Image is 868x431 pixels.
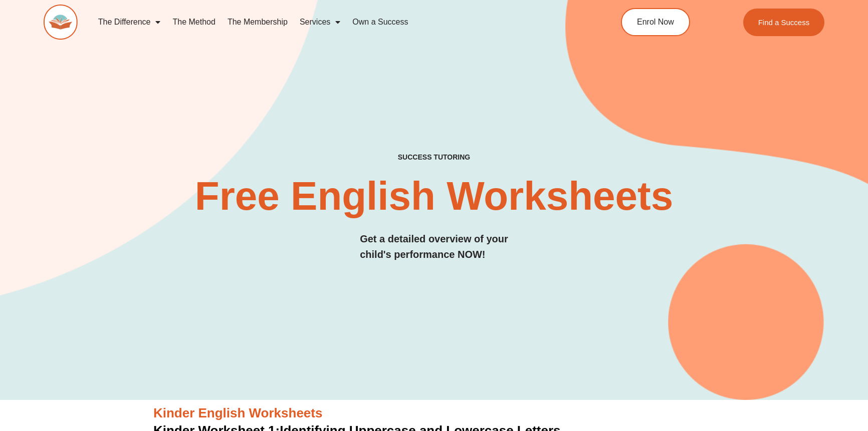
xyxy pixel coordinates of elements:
h2: Free English Worksheets​ [176,176,692,216]
span: Find a Success [758,19,810,26]
span: Enrol Now [637,18,674,26]
a: Enrol Now [621,8,690,36]
a: The Method [166,11,221,34]
h4: SUCCESS TUTORING​ [318,153,550,162]
a: Find a Success [743,9,825,36]
a: The Difference [92,11,167,34]
h3: Kinder English Worksheets [153,405,715,422]
a: Own a Success [346,11,414,34]
nav: Menu [92,11,576,34]
a: The Membership [222,11,294,34]
h3: Get a detailed overview of your child's performance NOW! [360,231,508,262]
a: Services [294,11,346,34]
